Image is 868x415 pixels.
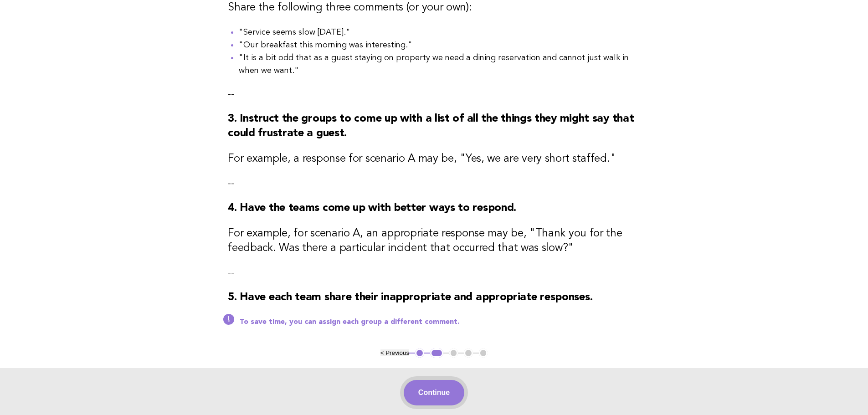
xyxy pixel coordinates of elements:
button: 1 [415,348,424,358]
strong: 3. Instruct the groups to come up with a list of all the things they might say that could frustra... [228,113,634,139]
p: -- [228,266,640,279]
button: Continue [404,380,464,405]
p: -- [228,177,640,190]
strong: 5. Have each team share their inappropriate and appropriate responses. [228,292,592,303]
strong: 4. Have the teams come up with better ways to respond. [228,203,516,214]
p: -- [228,88,640,101]
button: 2 [430,348,443,358]
h3: For example, a response for scenario A may be, "Yes, we are very short staffed." [228,152,640,166]
li: "Our breakfast this morning was interesting." [239,39,640,51]
h3: For example, for scenario A, an appropriate response may be, "Thank you for the feedback. Was the... [228,226,640,256]
li: "Service seems slow [DATE]." [239,26,640,39]
p: To save time, you can assign each group a different comment. [240,318,640,327]
li: "It is a bit odd that as a guest staying on property we need a dining reservation and cannot just... [239,51,640,77]
h3: Share the following three comments (or your own): [228,0,640,15]
button: < Previous [380,349,409,356]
